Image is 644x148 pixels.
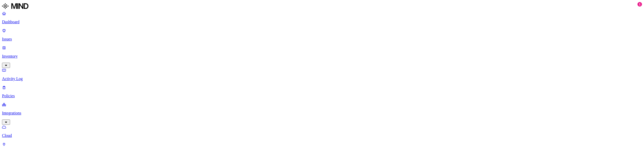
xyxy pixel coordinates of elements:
[2,2,28,10] img: MIND
[2,102,642,124] a: Integrations
[2,20,642,24] p: Dashboard
[2,68,642,81] a: Activity Log
[2,54,642,59] p: Inventory
[2,77,642,81] p: Activity Log
[2,11,642,24] a: Dashboard
[2,125,642,138] a: Cloud
[2,37,642,41] p: Issues
[2,133,642,138] p: Cloud
[2,2,642,11] a: MIND
[2,111,642,115] p: Integrations
[637,2,642,7] div: 1
[2,94,642,98] p: Policies
[2,28,642,41] a: Issues
[2,85,642,98] a: Policies
[2,45,642,67] a: Inventory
